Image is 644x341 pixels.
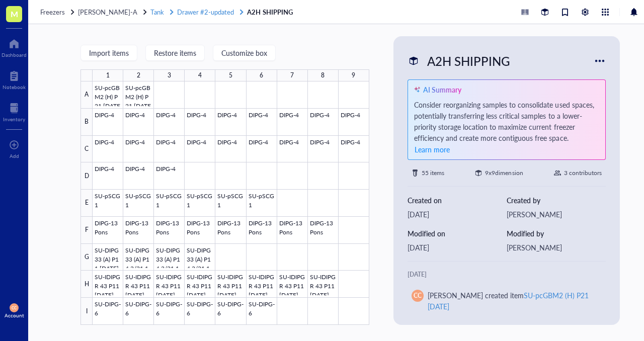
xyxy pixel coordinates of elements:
[80,162,93,190] div: D
[2,36,27,58] a: Dashboard
[89,49,129,57] span: Import items
[150,8,245,17] a: TankDrawer #2-updated
[80,81,93,109] div: A
[3,100,25,122] a: Inventory
[414,99,599,155] div: Consider reorganizing samples to consolidate used spaces, potentially transferring less critical ...
[229,69,232,81] div: 5
[80,298,93,325] div: I
[80,45,137,61] button: Import items
[507,242,606,253] div: [PERSON_NAME]
[260,69,263,81] div: 6
[80,271,93,298] div: H
[408,270,606,280] div: [DATE]
[168,69,171,81] div: 3
[247,8,294,17] a: A2H SHIPPING
[423,50,515,71] div: A2H SHIPPING
[3,116,25,122] div: Inventory
[422,168,444,178] div: 55 items
[80,190,93,217] div: E
[3,84,26,90] div: Notebook
[150,7,164,17] span: Tank
[11,8,18,20] span: M
[415,144,450,154] span: Learn more
[507,195,606,206] div: Created by
[40,8,76,17] a: Freezers
[10,153,19,159] div: Add
[408,195,507,206] div: Created on
[198,69,202,81] div: 4
[408,209,507,220] div: [DATE]
[428,290,594,312] div: [PERSON_NAME] created item
[3,68,26,90] a: Notebook
[290,69,294,81] div: 7
[352,69,355,81] div: 9
[564,168,602,178] div: 3 contributors
[507,209,606,220] div: [PERSON_NAME]
[213,45,276,61] button: Customize box
[423,84,461,95] div: AI Summary
[137,69,140,81] div: 2
[78,8,148,17] a: [PERSON_NAME]-A
[106,69,110,81] div: 1
[5,312,24,318] div: Account
[414,143,450,155] button: Learn more
[78,7,137,17] span: [PERSON_NAME]-A
[2,52,27,58] div: Dashboard
[321,69,325,81] div: 8
[485,168,523,178] div: 9 x 9 dimension
[221,49,267,57] span: Customize box
[145,45,205,61] button: Restore items
[154,49,196,57] span: Restore items
[80,244,93,271] div: G
[80,217,93,244] div: F
[507,228,606,239] div: Modified by
[408,228,507,239] div: Modified on
[12,305,17,310] span: CC
[40,7,65,17] span: Freezers
[408,286,606,326] a: CC[PERSON_NAME] created itemSU-pcGBM2 (H) P21 [DATE]
[80,109,93,136] div: B
[414,291,422,300] span: CC
[177,7,234,17] span: Drawer #2-updated
[80,136,93,163] div: C
[408,242,507,253] div: [DATE]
